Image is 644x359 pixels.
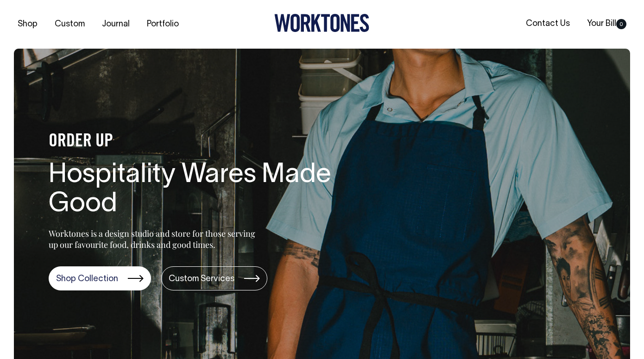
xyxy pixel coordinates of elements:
[49,266,151,290] a: Shop Collection
[143,17,183,32] a: Portfolio
[161,266,267,290] a: Custom Services
[14,17,41,32] a: Shop
[98,17,133,32] a: Journal
[49,228,259,250] p: Worktones is a design studio and store for those serving up our favourite food, drinks and good t...
[616,19,626,29] span: 0
[522,16,574,31] a: Contact Us
[51,17,88,32] a: Custom
[49,161,345,220] h1: Hospitality Wares Made Good
[49,132,345,151] h4: ORDER UP
[583,16,630,31] a: Your Bill0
